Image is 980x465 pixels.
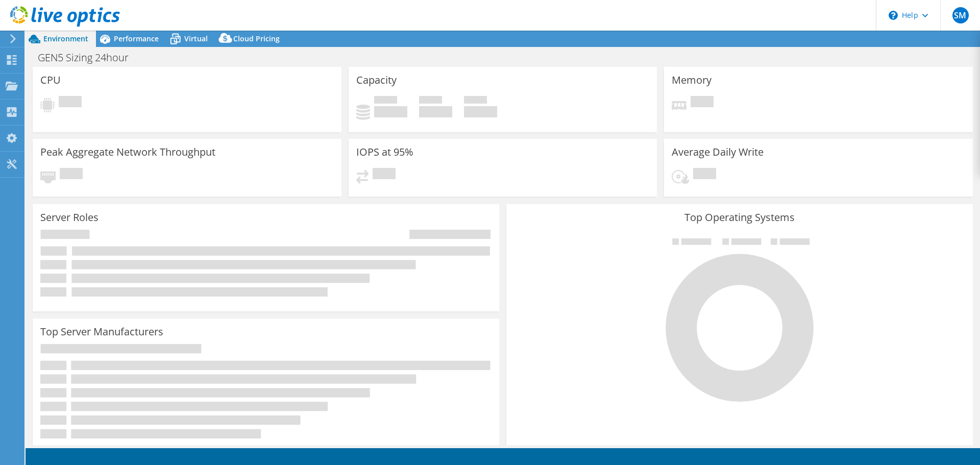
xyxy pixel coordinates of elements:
h4: 0 GiB [419,106,452,117]
h4: 0 GiB [374,106,407,117]
span: Environment [43,34,88,43]
span: Used [374,96,397,106]
span: Total [464,96,487,106]
span: Performance [114,34,159,43]
span: Cloud Pricing [233,34,280,43]
h3: IOPS at 95% [356,146,413,158]
h3: Peak Aggregate Network Throughput [40,146,215,158]
span: Pending [59,96,82,110]
span: Pending [373,168,396,182]
h4: 0 GiB [464,106,497,117]
span: Pending [60,168,83,182]
h3: Memory [672,75,712,86]
h3: Server Roles [40,212,99,223]
h3: Top Server Manufacturers [40,326,163,337]
h3: Top Operating Systems [514,212,965,223]
span: Pending [693,168,716,182]
span: Free [419,96,442,106]
h3: CPU [40,75,61,86]
h3: Average Daily Write [672,146,764,158]
svg: \n [889,11,898,20]
h1: GEN5 Sizing 24hour [33,52,144,63]
h3: Capacity [356,75,397,86]
span: Pending [691,96,714,110]
span: Virtual [184,34,208,43]
span: SM [952,7,969,23]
